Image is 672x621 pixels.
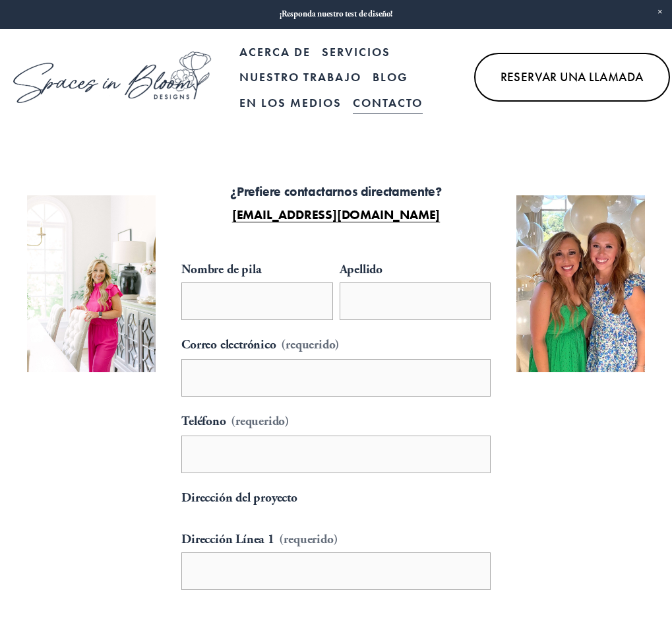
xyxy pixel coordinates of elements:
[322,44,390,59] font: Servicios
[181,490,297,506] font: Dirección del proyecto
[181,414,226,429] font: Teléfono
[231,414,290,429] font: (requerido)
[181,532,274,547] font: Dirección Línea 1
[230,183,442,200] font: ¿Prefiere contactarnos directamente?
[239,44,311,59] font: Acerca de
[239,95,342,110] font: En los medios
[373,65,408,90] a: Blog
[181,337,276,352] font: Correo electrónico
[279,532,338,547] font: (requerido)
[239,69,361,84] font: Nuestro trabajo
[353,95,423,110] font: Contacto
[239,90,342,115] a: En los medios
[501,69,644,85] font: Reservar una llamada
[322,39,390,65] a: menú desplegable de carpetas
[181,552,491,590] input: Dirección Línea 1
[239,65,361,90] a: Nuestro trabajo
[353,90,423,115] a: Contacto
[232,207,441,223] a: [EMAIL_ADDRESS][DOMAIN_NAME]
[373,69,408,84] font: Blog
[340,262,382,277] font: Apellido
[239,39,311,65] a: Acerca de
[474,53,670,102] a: Reservar una llamada
[181,262,261,277] font: Nombre de pila
[281,337,340,352] font: (requerido)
